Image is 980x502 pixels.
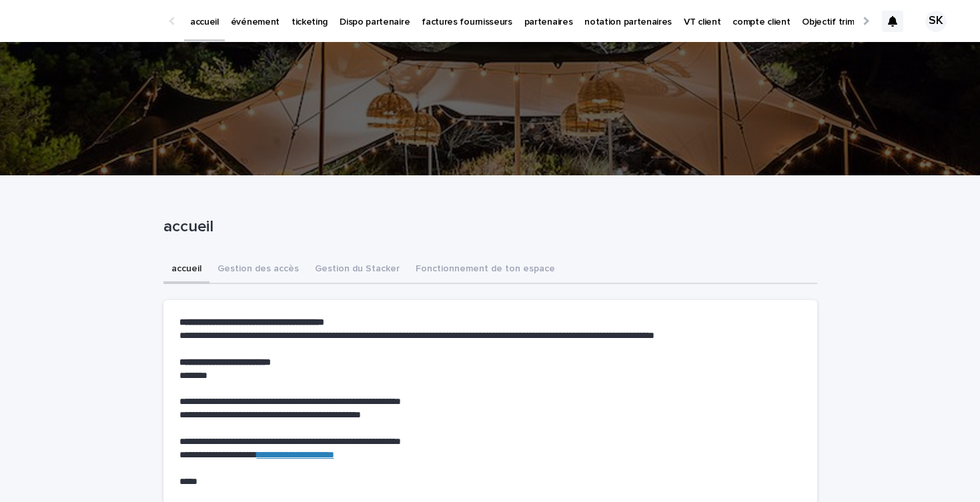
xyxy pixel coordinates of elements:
[163,217,812,237] p: accueil
[307,256,408,284] button: Gestion du Stacker
[408,256,563,284] button: Fonctionnement de ton espace
[27,8,156,35] img: Ls34BcGeRexTGTNfXpUC
[163,256,209,284] button: accueil
[209,256,307,284] button: Gestion des accès
[925,11,947,32] div: SK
